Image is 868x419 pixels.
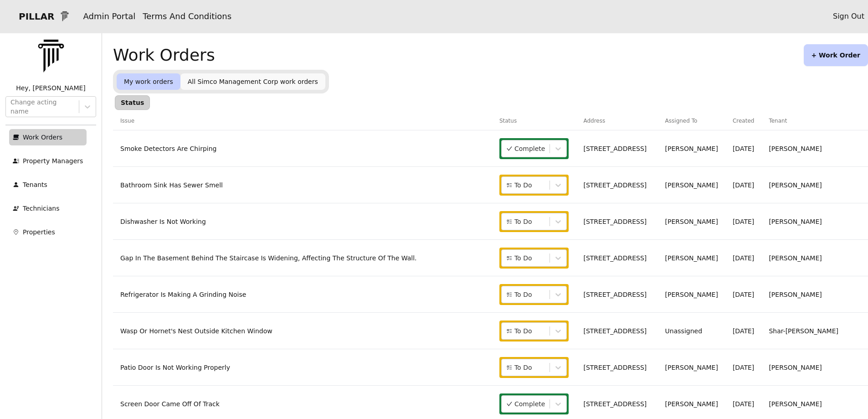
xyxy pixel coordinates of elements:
[23,180,47,189] p: Tenants
[9,129,87,145] a: Work Orders
[665,254,718,262] a: [PERSON_NAME]
[769,145,822,152] a: [PERSON_NAME]
[665,291,718,298] a: [PERSON_NAME]
[769,254,822,262] a: [PERSON_NAME]
[733,254,754,262] a: [DATE]
[769,218,822,225] a: [PERSON_NAME]
[665,327,702,335] a: Unassigned
[120,400,220,408] a: Screen Door Came Off Of Track
[658,112,725,130] th: Assigned To
[28,33,74,79] img: PILLAR
[120,218,206,225] a: Dishwasher Is Not Working
[769,400,822,408] a: [PERSON_NAME]
[23,133,62,142] p: Work Orders
[733,145,754,152] a: [DATE]
[120,181,223,189] a: Bathroom Sink Has Sewer Smell
[120,145,216,152] a: Smoke Detectors Are Chirping
[665,145,718,152] a: [PERSON_NAME]
[733,218,754,225] a: [DATE]
[583,218,647,225] a: [STREET_ADDRESS]
[583,145,647,152] a: [STREET_ADDRESS]
[5,83,96,93] p: Hey, [PERSON_NAME]
[769,291,822,298] a: [PERSON_NAME]
[733,181,754,189] a: [DATE]
[576,112,657,130] th: Address
[665,364,718,371] a: [PERSON_NAME]
[120,327,272,335] a: Wasp Or Hornet's Nest Outside Kitchen Window
[117,73,180,90] a: My work orders
[9,224,87,240] a: Properties
[180,73,325,90] a: All Simco Management Corp work orders
[120,254,417,262] a: Gap In The Basement Behind The Staircase Is Widening, Affecting The Structure Of The Wall.
[583,181,647,189] a: [STREET_ADDRESS]
[9,176,87,193] a: Tenants
[143,11,231,21] a: Terms And Conditions
[58,10,72,23] img: 1
[733,291,754,298] a: [DATE]
[733,327,754,335] a: [DATE]
[804,44,868,66] button: + Work Order
[769,327,838,335] a: Shar-[PERSON_NAME]
[665,400,718,408] a: [PERSON_NAME]
[583,291,647,298] a: [STREET_ADDRESS]
[23,204,59,213] p: Technicians
[769,181,822,189] a: [PERSON_NAME]
[492,112,576,130] th: Status
[665,181,718,189] a: [PERSON_NAME]
[120,291,246,298] a: Refrigerator Is Making A Grinding Noise
[113,112,492,130] th: Issue
[9,200,87,217] a: Technicians
[725,112,762,130] th: Created
[733,400,754,408] a: [DATE]
[761,112,868,130] th: Tenant
[769,364,822,371] a: [PERSON_NAME]
[10,98,74,116] div: Change acting name
[113,46,215,64] h1: Work Orders
[583,327,647,335] a: [STREET_ADDRESS]
[583,400,647,408] a: [STREET_ADDRESS]
[733,364,754,371] a: [DATE]
[4,5,79,27] a: PILLAR
[665,218,718,225] a: [PERSON_NAME]
[23,156,83,166] p: Property Managers
[583,364,647,371] a: [STREET_ADDRESS]
[115,95,150,110] div: Status
[83,11,135,21] a: Admin Portal
[9,153,87,169] a: Property Managers
[583,254,647,262] a: [STREET_ADDRESS]
[23,228,55,237] p: Properties
[120,364,230,371] a: Patio Door Is Not Working Properly
[11,10,54,23] p: PILLAR
[833,11,864,22] a: Sign Out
